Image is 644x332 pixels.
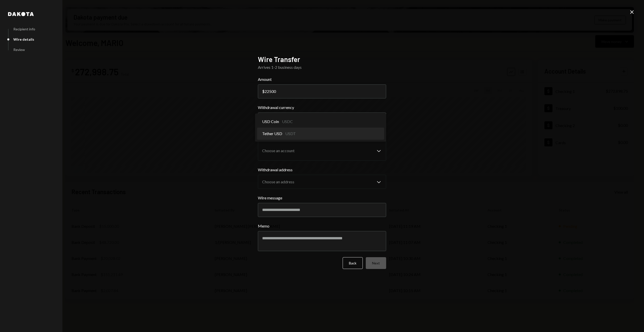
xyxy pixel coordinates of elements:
label: Withdrawal currency [258,104,386,110]
h2: Wire Transfer [258,54,386,64]
button: Withdrawal currency [258,113,386,127]
div: USDT [285,131,296,137]
span: Tether USD [262,131,282,137]
div: $ [262,89,265,94]
div: Recipient info [13,27,35,31]
span: USD Coin [262,119,279,125]
input: 0.00 [258,84,386,98]
button: Back [343,257,363,269]
label: Wire message [258,195,386,201]
button: Withdrawal address [258,175,386,189]
div: USDC [282,119,293,125]
label: Amount [258,76,386,82]
label: Memo [258,223,386,229]
button: Withdrawal account [258,141,386,161]
div: Wire details [13,37,34,41]
div: Review [13,47,25,52]
label: Withdrawal address [258,167,386,173]
div: Arrives 1-2 business days [258,64,386,70]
